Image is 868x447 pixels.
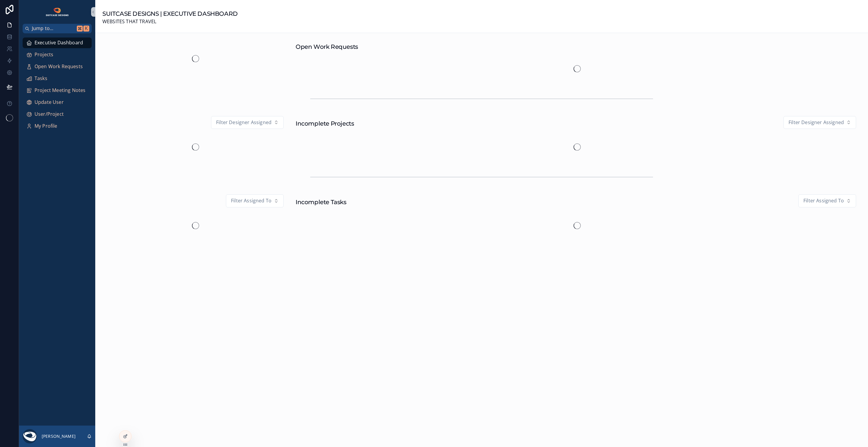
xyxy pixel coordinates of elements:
span: Filter Designer Assigned [216,119,271,126]
span: Open Work Requests [35,63,83,71]
button: Select Button [783,116,856,129]
button: Select Button [211,116,284,129]
a: Tasks [23,73,92,84]
span: Jump to... [32,25,74,32]
a: Open Work Requests [23,61,92,72]
span: User/Project [35,110,64,118]
span: Update User [35,99,64,106]
p: [PERSON_NAME] [42,433,76,439]
span: Filter Assigned To [803,197,844,205]
span: Filter Designer Assigned [789,119,844,126]
span: My Profile [35,122,57,130]
h1: SUITCASE DESIGNS | EXECUTIVE DASHBOARD [102,10,238,18]
span: Tasks [35,75,47,82]
button: Jump to...K [23,24,92,33]
a: Executive Dashboard [23,37,92,48]
button: Select Button [226,194,284,207]
span: K [84,26,89,31]
a: User/Project [23,109,92,120]
h1: Incomplete Tasks [296,198,346,206]
a: Projects [23,49,92,60]
img: App logo [45,7,69,17]
span: Executive Dashboard [35,39,83,47]
button: Select Button [798,194,856,207]
h1: Open Work Requests [296,43,358,51]
h1: Incomplete Projects [296,119,354,128]
a: Project Meeting Notes [23,85,92,96]
span: Filter Assigned To [231,197,271,205]
a: My Profile [23,121,92,132]
div: scrollable content [19,33,95,139]
span: Projects [35,51,53,59]
span: Project Meeting Notes [35,87,85,94]
span: WEBSITES THAT TRAVEL [102,18,238,26]
a: Update User [23,97,92,108]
